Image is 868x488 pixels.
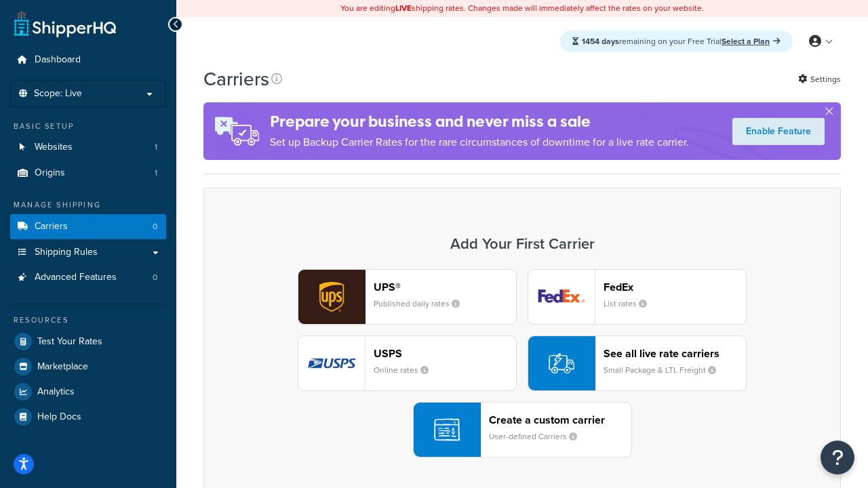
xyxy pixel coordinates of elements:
span: Websites [35,142,73,153]
small: Published daily rates [374,298,471,310]
span: Advanced Features [35,272,117,283]
a: Select a Plan [722,35,781,47]
h1: Carriers [203,66,269,92]
a: Shipping Rules [10,240,166,265]
h4: Prepare your business and never miss a sale [270,110,689,133]
a: Carriers 0 [10,214,166,239]
h3: Add Your First Carrier [218,236,827,252]
button: See all live rate carriersSmall Package & LTL Freight [528,335,747,391]
span: Test Your Rates [37,336,102,348]
div: Basic Setup [10,121,166,132]
small: List rates [604,298,658,310]
span: Marketplace [37,361,88,373]
strong: 1454 days [582,35,619,47]
a: Websites 1 [10,135,166,160]
header: Create a custom carrier [489,413,631,426]
a: Advanced Features 0 [10,265,166,290]
span: Scope: Live [34,88,82,100]
div: Manage Shipping [10,199,166,211]
span: 1 [155,167,157,179]
img: fedEx logo [528,270,595,324]
a: Help Docs [10,405,166,429]
a: Settings [798,70,841,89]
header: UPS® [374,281,516,293]
li: Carriers [10,214,166,239]
header: See all live rate carriers [604,347,746,360]
span: Analytics [37,386,75,398]
div: Resources [10,314,166,326]
span: Carriers [35,221,68,232]
a: Analytics [10,380,166,404]
img: icon-carrier-custom-c93b8a24.svg [434,417,460,443]
span: Shipping Rules [35,247,98,258]
img: ad-rules-rateshop-fe6ec290ccb7230408bd80ed9643f0289d75e0ffd9eb532fc0e269fcd187b520.png [203,102,270,160]
span: 1 [155,142,157,153]
span: 0 [153,221,157,232]
small: Small Package & LTL Freight [604,364,727,376]
b: LIVE [395,2,412,14]
span: 0 [153,272,157,283]
header: USPS [374,347,516,360]
button: Open Resource Center [821,441,854,474]
header: FedEx [604,281,746,293]
a: Marketplace [10,354,166,379]
li: Origins [10,161,166,186]
span: Help Docs [37,411,81,423]
button: fedEx logoFedExList rates [528,269,747,325]
img: icon-carrier-liverate-becf4550.svg [549,350,574,376]
small: Online rates [374,364,439,376]
a: Dashboard [10,47,166,73]
li: Advanced Features [10,265,166,290]
button: usps logoUSPSOnline rates [298,335,517,391]
small: User-defined Carriers [489,430,588,443]
span: Dashboard [35,54,81,66]
a: Origins 1 [10,161,166,186]
a: ShipperHQ Home [14,10,116,37]
a: Test Your Rates [10,329,166,354]
p: Set up Backup Carrier Rates for the rare circumstances of downtime for a live rate carrier. [270,133,689,152]
img: ups logo [298,270,365,324]
button: ups logoUPS®Published daily rates [298,269,517,325]
img: usps logo [298,336,365,390]
span: Origins [35,167,65,179]
li: Websites [10,135,166,160]
a: Enable Feature [732,118,825,145]
div: remaining on your Free Trial [560,30,793,52]
button: Create a custom carrierUser-defined Carriers [413,402,632,457]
